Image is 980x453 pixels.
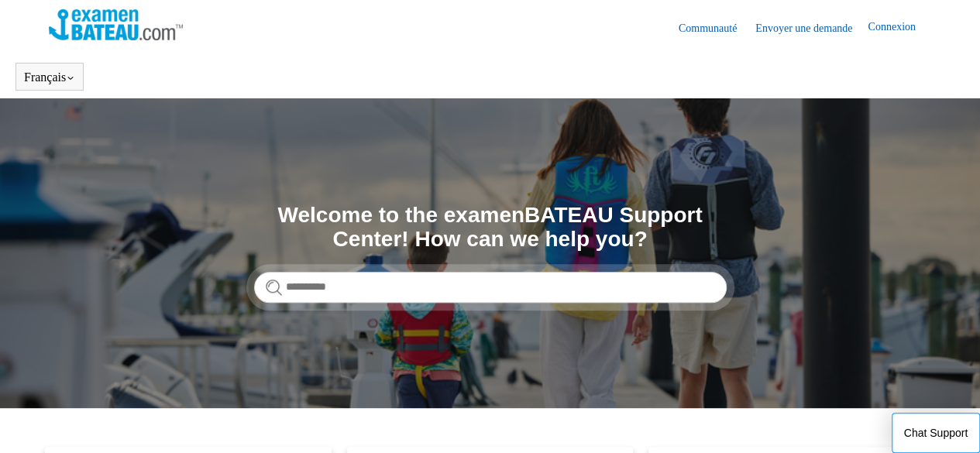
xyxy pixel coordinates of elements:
[755,20,868,36] a: Envoyer une demande
[868,19,930,37] a: Connexion
[679,20,752,36] a: Communauté
[254,272,727,303] input: Rechercher
[24,70,75,84] button: Français
[49,9,183,40] img: Page d’accueil du Centre d’aide Examen Bateau
[254,204,727,252] h1: Welcome to the examenBATEAU Support Center! How can we help you?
